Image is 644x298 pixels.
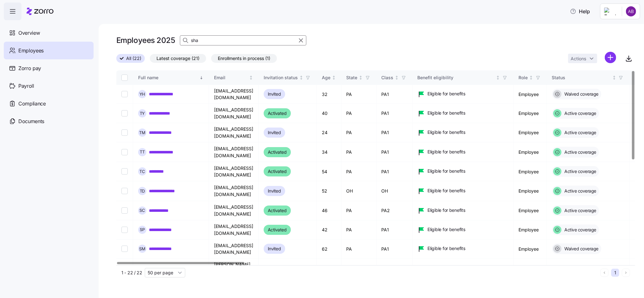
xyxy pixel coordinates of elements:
input: Select record 9 [121,246,128,252]
img: Employer logo [604,8,617,15]
span: Employees [18,47,44,55]
span: Latest coverage (21) [156,54,199,63]
th: StatusNot sorted [547,70,630,85]
td: PA [341,162,377,181]
td: Employee [514,201,547,220]
span: Overview [18,29,40,37]
span: Activated [268,207,287,214]
span: Active coverage [563,129,597,136]
div: Sorted descending [199,75,204,80]
td: OH [377,181,413,201]
span: T Y [140,111,145,116]
span: T D [140,189,145,193]
span: Eligible for benefits [428,188,465,194]
td: 62 [317,240,341,259]
td: PA1 [377,104,413,123]
td: [EMAIL_ADDRESS][DOMAIN_NAME] [209,220,259,240]
span: All (22) [126,54,141,63]
span: Active coverage [563,227,597,233]
a: Documents [4,112,94,130]
td: [EMAIL_ADDRESS][DOMAIN_NAME] [209,85,259,104]
div: Not sorted [395,75,399,80]
td: Employee [514,162,547,181]
td: [EMAIL_ADDRESS][DOMAIN_NAME] [209,240,259,259]
svg: add icon [605,52,616,63]
th: RoleNot sorted [514,70,547,85]
button: Previous page [600,269,609,277]
td: PA [341,85,377,104]
td: 24 [317,123,341,142]
td: 34 [317,142,341,162]
input: Select all records [121,74,128,81]
td: 32 [317,85,341,104]
button: Help [565,5,595,18]
th: AgeNot sorted [317,70,341,85]
a: Payroll [4,77,94,95]
td: Employee [514,104,547,123]
td: 52 [317,181,341,201]
span: Payroll [18,82,34,90]
input: Select record 4 [121,149,128,155]
div: Not sorted [332,75,336,80]
span: Invited [268,187,281,195]
span: Activated [268,226,287,234]
input: Select record 1 [121,91,128,97]
td: Employee [514,142,547,162]
th: EmailNot sorted [209,70,259,85]
td: Employee [514,181,547,201]
div: Not sorted [249,75,253,80]
span: Active coverage [563,149,597,155]
span: T C [139,170,145,174]
td: PA1 [377,240,413,259]
th: Invitation statusNot sorted [259,70,317,85]
input: Search Employees [180,35,306,45]
a: Employees [4,42,94,59]
button: Actions [568,54,597,63]
span: S P [140,228,145,232]
span: T T [140,150,145,154]
span: 1 - 22 / 22 [121,270,142,276]
td: [EMAIL_ADDRESS][DOMAIN_NAME] [209,123,259,142]
div: Not sorted [612,75,616,80]
span: Eligible for benefits [428,91,465,97]
span: Activated [268,168,287,175]
td: PA1 [377,85,413,104]
span: Active coverage [563,110,597,116]
td: 54 [317,162,341,181]
div: Status [552,74,611,81]
span: Waived coverage [563,91,599,97]
td: PA [341,240,377,259]
td: OH [377,259,413,284]
span: Active coverage [563,188,597,194]
span: Eligible for benefits [428,207,465,213]
td: PA1 [377,123,413,142]
td: Employee [514,220,547,240]
span: T M [139,131,145,135]
span: Eligible for benefits [428,226,465,233]
td: [EMAIL_ADDRESS][DOMAIN_NAME] [209,201,259,220]
input: Select record 8 [121,227,128,233]
button: Next page [622,269,630,277]
span: Y H [139,92,145,96]
div: Not sorted [359,75,363,80]
span: Active coverage [563,207,597,214]
input: Select record 5 [121,168,128,175]
td: 42 [317,220,341,240]
th: Benefit eligibilityNot sorted [413,70,514,85]
td: [EMAIL_ADDRESS][DOMAIN_NAME] [209,104,259,123]
span: Active coverage [563,168,597,175]
input: Select record 6 [121,188,128,194]
div: Not sorted [299,75,304,80]
div: Not sorted [529,75,533,80]
td: PA [341,142,377,162]
span: Activated [268,110,287,117]
div: Class [382,74,394,81]
span: S M [139,247,145,251]
td: PA1 [377,142,413,162]
h1: Employees 2025 [116,35,175,45]
div: Age [322,74,330,81]
td: 37 [317,259,341,284]
button: 1 [611,269,619,277]
a: Zorro pay [4,59,94,77]
td: [EMAIL_ADDRESS][DOMAIN_NAME] [209,181,259,201]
